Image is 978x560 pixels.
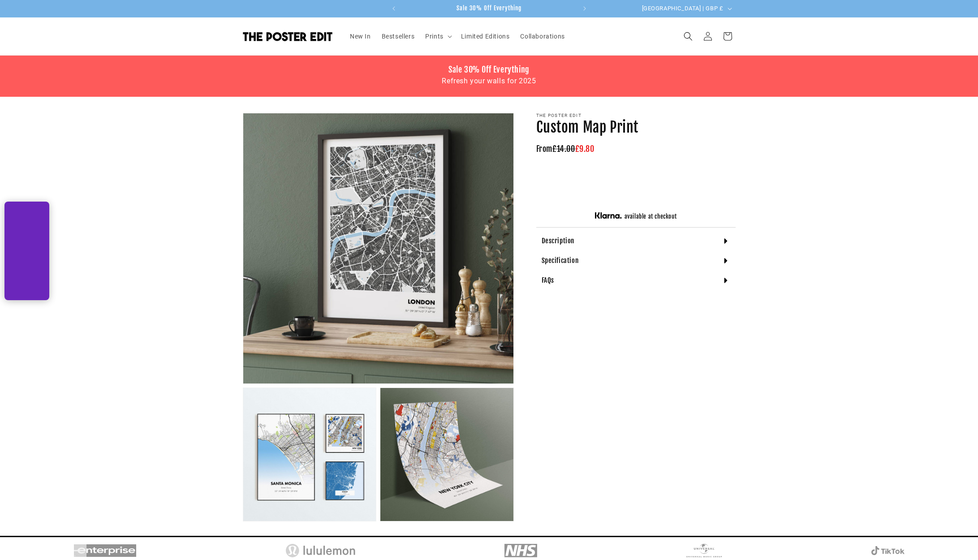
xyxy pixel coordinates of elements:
h4: FAQs [542,276,554,285]
span: [GEOGRAPHIC_DATA] | GBP £ [642,4,724,13]
span: £14.00 [552,144,575,154]
h5: available at checkout [625,213,677,220]
span: Collaborations [520,32,564,40]
h1: Custom Map Print [536,118,736,137]
a: New In [345,27,376,46]
span: Limited Editions [461,32,510,40]
h4: Description [542,237,575,246]
img: The Poster Edit [243,32,332,41]
video: Your browser does not support the video tag. [4,240,49,262]
span: New In [350,32,371,40]
summary: Search [678,26,698,46]
h3: From [536,144,736,154]
span: Prints [425,32,444,40]
h4: Specification [542,256,579,265]
a: The Poster Edit [239,28,336,44]
span: Bestsellers [382,32,415,40]
summary: Prints [420,27,456,46]
span: Sale 30% Off Everything [457,4,521,12]
a: Collaborations [515,27,570,46]
p: The Poster Edit [536,113,736,118]
span: £9.80 [575,144,595,154]
media-gallery: Gallery Viewer [243,113,514,521]
a: Bestsellers [376,27,420,46]
a: Limited Editions [456,27,515,46]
